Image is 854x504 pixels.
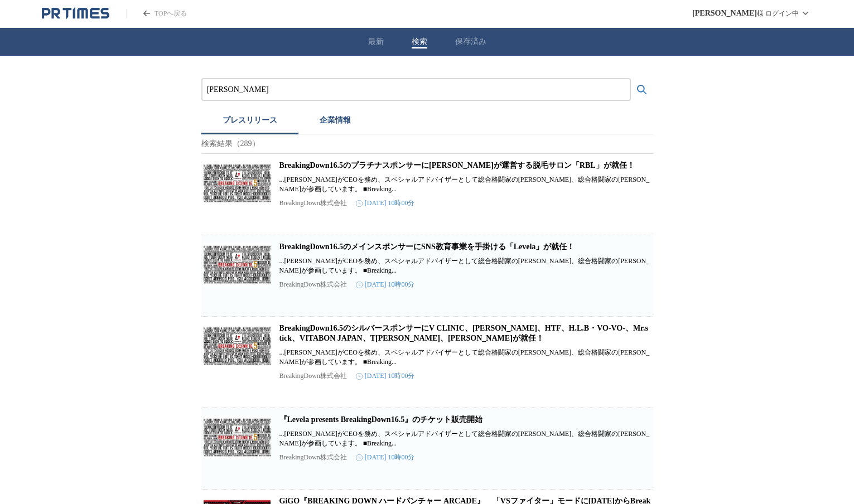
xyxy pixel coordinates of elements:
[204,242,271,287] img: BreakingDown16.5のメインスポンサーにSNS教育事業を手掛ける「Levela」が就任！
[279,453,347,462] p: BreakingDown株式会社
[356,198,415,208] time: [DATE] 10時00分
[298,110,372,134] button: 企業情報
[692,9,757,18] span: [PERSON_NAME]
[204,415,271,459] img: 『Levela presents BreakingDown16.5』のチケット販売開始
[279,280,347,289] p: BreakingDown株式会社
[455,37,486,47] button: 保存済み
[204,161,271,205] img: BreakingDown16.5のプラチナスポンサーにローランドが運営する脱毛サロン「RBL」が就任！
[126,9,187,18] a: PR TIMESのトップページはこちら
[368,37,384,47] button: 最新
[42,7,109,20] a: PR TIMESのトップページはこちら
[279,324,649,342] a: BreakingDown16.5のシルバースポンサーにV CLINIC、[PERSON_NAME]、HTF、H.L.B・VO-VO-、Mr.stick、VITABON JAPAN、T[PERSO...
[204,323,271,368] img: BreakingDown16.5のシルバースポンサーにV CLINIC、XANA、HTF、H.L.B・VO-VO-、Mr.stick、VITABON JAPAN、Tクリニック、XENISが就任！
[279,175,651,194] p: ...[PERSON_NAME]がCEOを務め、スペシャルアドバイザーとして総合格闘家の[PERSON_NAME]、総合格闘家の[PERSON_NAME]が参画しています。 ■Breaking...
[279,415,483,424] a: 『Levela presents BreakingDown16.5』のチケット販売開始
[356,280,415,289] time: [DATE] 10時00分
[279,243,575,251] a: BreakingDown16.5のメインスポンサーにSNS教育事業を手掛ける「Levela」が就任！
[279,256,651,275] p: ...[PERSON_NAME]がCEOを務め、スペシャルアドバイザーとして総合格闘家の[PERSON_NAME]、総合格闘家の[PERSON_NAME]が参画しています。 ■Breaking...
[279,161,635,169] a: BreakingDown16.5のプラチナスポンサーに[PERSON_NAME]が運営する脱毛サロン「RBL」が就任！
[279,429,651,448] p: ...[PERSON_NAME]がCEOを務め、スペシャルアドバイザーとして総合格闘家の[PERSON_NAME]、総合格闘家の[PERSON_NAME]が参画しています。 ■Breaking...
[356,453,415,462] time: [DATE] 10時00分
[412,37,427,47] button: 検索
[279,198,347,208] p: BreakingDown株式会社
[631,79,653,101] button: 検索する
[279,348,651,367] p: ...[PERSON_NAME]がCEOを務め、スペシャルアドバイザーとして総合格闘家の[PERSON_NAME]、総合格闘家の[PERSON_NAME]が参画しています。 ■Breaking...
[207,84,625,96] input: プレスリリースおよび企業を検索する
[279,371,347,381] p: BreakingDown株式会社
[201,110,298,134] button: プレスリリース
[201,134,653,154] p: 検索結果（289）
[356,371,415,381] time: [DATE] 10時00分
